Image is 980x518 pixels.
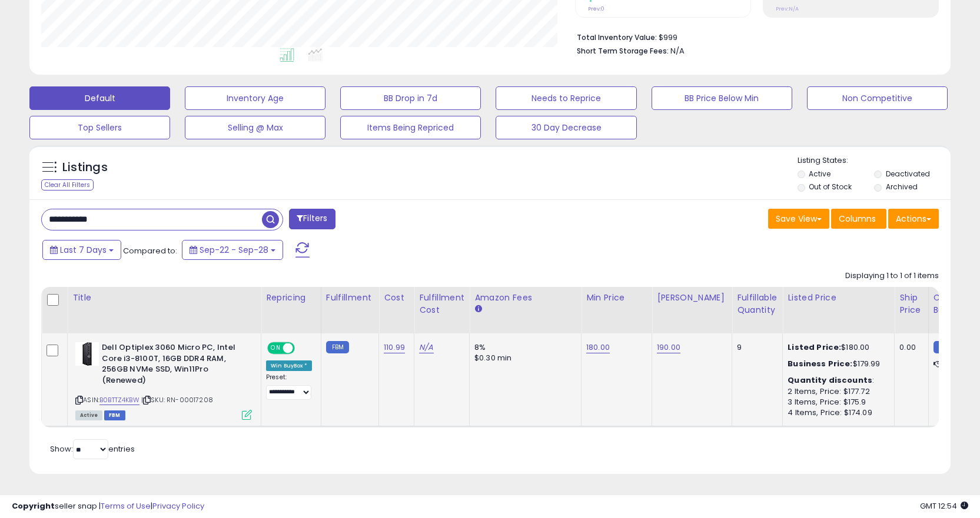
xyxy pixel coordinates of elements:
[809,182,852,192] label: Out of Stock
[266,373,312,400] div: Preset:
[384,292,409,304] div: Cost
[737,342,773,353] div: 9
[586,342,610,353] a: 180.00
[75,342,99,366] img: 31TVEiQfoML._SL40_.jpg
[62,159,108,176] h5: Listings
[788,386,885,397] div: 2 Items, Price: $177.72
[588,5,604,12] small: Prev: 0
[289,209,335,229] button: Filters
[293,343,312,353] span: OFF
[886,182,918,192] label: Archived
[266,360,312,371] div: Win BuyBox *
[12,500,55,512] strong: Copyright
[788,397,885,407] div: 3 Items, Price: $175.9
[12,501,204,512] div: seller snap | |
[577,29,930,44] li: $999
[123,245,177,256] span: Compared to:
[419,342,433,353] a: N/A
[831,209,886,229] button: Columns
[182,240,283,260] button: Sep-22 - Sep-28
[652,86,792,110] button: BB Price Below Min
[474,342,572,353] div: 8%
[60,244,107,256] span: Last 7 Days
[141,395,213,405] span: | SKU: RN-00017208
[496,86,636,110] button: Needs to Reprice
[788,359,885,369] div: $179.99
[788,375,872,386] b: Quantity discounts
[788,342,841,353] b: Listed Price:
[798,155,951,166] p: Listing States:
[839,213,876,225] span: Columns
[104,410,125,420] span: FBM
[577,32,657,42] b: Total Inventory Value:
[99,395,139,405] a: B0BTTZ4KBW
[899,292,923,316] div: Ship Price
[807,86,948,110] button: Non Competitive
[200,244,268,256] span: Sep-22 - Sep-28
[788,342,885,353] div: $180.00
[496,116,636,139] button: 30 Day Decrease
[657,342,680,353] a: 190.00
[102,342,245,389] b: Dell Optiplex 3060 Micro PC, Intel Core i3-8100T, 16GB DDR4 RAM, 256GB NVMe SSD, Win11Pro (Renewed)
[788,407,885,418] div: 4 Items, Price: $174.09
[185,86,325,110] button: Inventory Age
[152,500,204,512] a: Privacy Policy
[340,86,481,110] button: BB Drop in 7d
[586,292,647,304] div: Min Price
[419,292,464,316] div: Fulfillment Cost
[474,292,576,304] div: Amazon Fees
[384,342,405,353] a: 110.99
[474,353,572,363] div: $0.30 min
[326,341,349,353] small: FBM
[899,342,919,353] div: 0.00
[737,292,778,316] div: Fulfillable Quantity
[42,240,121,260] button: Last 7 Days
[920,500,968,512] span: 2025-10-6 12:54 GMT
[768,209,829,229] button: Save View
[670,45,685,56] span: N/A
[268,343,283,353] span: ON
[788,358,852,369] b: Business Price:
[788,292,889,304] div: Listed Price
[101,500,151,512] a: Terms of Use
[266,292,316,304] div: Repricing
[340,116,481,139] button: Items Being Repriced
[886,169,930,179] label: Deactivated
[50,443,135,454] span: Show: entries
[75,342,252,419] div: ASIN:
[185,116,325,139] button: Selling @ Max
[29,86,170,110] button: Default
[657,292,727,304] div: [PERSON_NAME]
[788,375,885,386] div: :
[29,116,170,139] button: Top Sellers
[776,5,799,12] small: Prev: N/A
[474,304,481,315] small: Amazon Fees.
[577,46,669,56] b: Short Term Storage Fees:
[888,209,939,229] button: Actions
[72,292,256,304] div: Title
[809,169,830,179] label: Active
[326,292,374,304] div: Fulfillment
[75,410,102,420] span: All listings currently available for purchase on Amazon
[41,179,94,191] div: Clear All Filters
[934,341,956,353] small: FBM
[845,270,939,282] div: Displaying 1 to 1 of 1 items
